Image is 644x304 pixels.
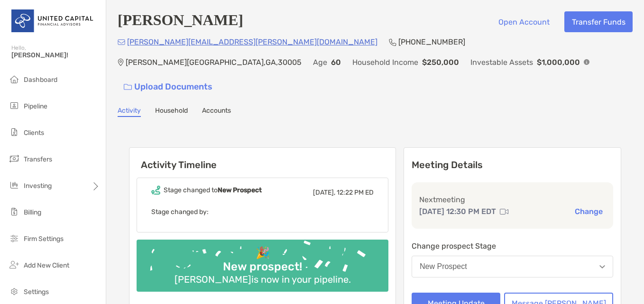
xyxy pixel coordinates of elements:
[313,56,327,68] p: Age
[572,206,606,216] button: Change
[420,262,467,271] div: New Prospect
[24,261,69,269] span: Add New Client
[491,11,557,32] button: Open Account
[9,232,20,244] img: firm-settings icon
[9,286,20,297] img: settings icon
[129,148,396,170] h6: Activity Timeline
[500,208,508,215] img: communication type
[218,186,262,194] b: New Prospect
[9,73,20,85] img: dashboard icon
[419,194,606,206] p: Next meeting
[24,235,64,243] span: Firm Settings
[9,206,20,217] img: billing icon
[9,153,20,164] img: transfers icon
[398,36,465,48] p: [PHONE_NUMBER]
[537,56,580,68] p: $1,000,000
[151,186,160,195] img: Event icon
[24,102,47,110] span: Pipeline
[252,246,274,260] div: 🎉
[313,188,335,197] span: [DATE],
[118,39,125,45] img: Email Icon
[352,56,418,68] p: Household Income
[470,56,533,68] p: Investable Assets
[118,107,141,117] a: Activity
[412,256,613,277] button: New Prospect
[24,76,57,84] span: Dashboard
[419,206,496,217] p: [DATE] 12:30 PM EDT
[118,59,124,66] img: Location Icon
[24,182,52,190] span: Investing
[24,155,52,163] span: Transfers
[127,36,377,48] p: [PERSON_NAME][EMAIL_ADDRESS][PERSON_NAME][DOMAIN_NAME]
[124,84,132,90] img: button icon
[422,56,459,68] p: $250,000
[412,159,613,171] p: Meeting Details
[24,208,41,216] span: Billing
[9,100,20,111] img: pipeline icon
[118,11,243,32] h4: [PERSON_NAME]
[219,260,306,274] div: New prospect!
[155,107,188,117] a: Household
[164,186,262,194] div: Stage changed to
[337,188,374,197] span: 12:22 PM ED
[9,179,20,191] img: investing icon
[331,56,341,68] p: 60
[389,38,396,46] img: Phone Icon
[24,129,44,137] span: Clients
[9,259,20,270] img: add_new_client icon
[11,51,100,59] span: [PERSON_NAME]!
[171,274,355,285] div: [PERSON_NAME] is now in your pipeline.
[202,107,231,117] a: Accounts
[564,11,633,32] button: Transfer Funds
[126,56,302,68] p: [PERSON_NAME][GEOGRAPHIC_DATA] , GA , 30005
[11,4,94,38] img: United Capital Logo
[9,126,20,138] img: clients icon
[599,265,605,268] img: Open dropdown arrow
[118,77,219,97] a: Upload Documents
[24,288,49,296] span: Settings
[412,240,613,252] p: Change prospect Stage
[584,59,589,65] img: Info Icon
[151,206,374,218] p: Stage changed by:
